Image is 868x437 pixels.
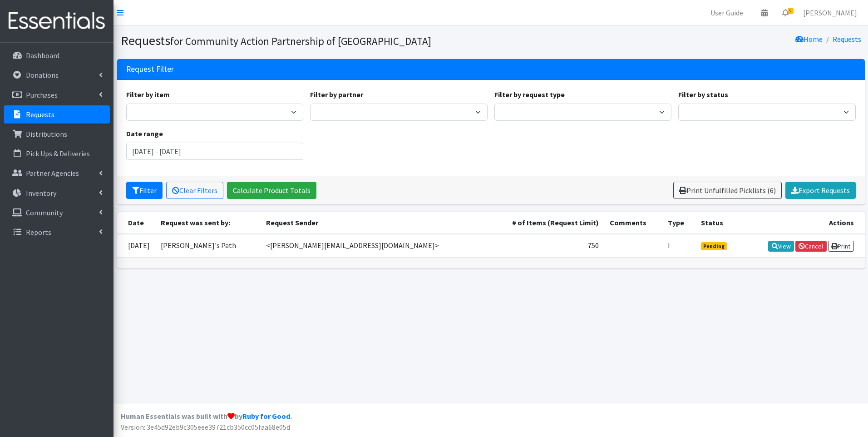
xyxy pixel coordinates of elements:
[695,212,740,234] th: Status
[494,89,565,100] label: Filter by request type
[26,169,79,178] p: Partner Agencies
[117,234,155,258] td: [DATE]
[4,86,110,104] a: Purchases
[788,8,794,14] span: 6
[662,212,695,234] th: Type
[26,51,59,60] p: Dashboard
[26,208,63,217] p: Community
[126,182,163,199] button: Filter
[4,223,110,241] a: Reports
[26,90,58,99] p: Purchases
[227,182,316,199] a: Calculate Product Totals
[121,33,488,49] h1: Requests
[795,241,827,252] a: Cancel
[170,35,431,48] small: for Community Action Partnership of [GEOGRAPHIC_DATA]
[485,212,604,234] th: # of Items (Request Limit)
[4,204,110,222] a: Community
[775,4,796,22] a: 6
[261,234,485,258] td: <[PERSON_NAME][EMAIL_ADDRESS][DOMAIN_NAME]>
[242,412,290,421] a: Ruby for Good
[796,4,864,22] a: [PERSON_NAME]
[4,125,110,143] a: Distributions
[673,182,782,199] a: Print Unfulfilled Picklists (6)
[833,35,861,44] a: Requests
[126,89,170,100] label: Filter by item
[155,234,261,258] td: [PERSON_NAME]'s Path
[26,228,51,237] p: Reports
[166,182,223,199] a: Clear Filters
[701,242,727,250] span: Pending
[485,234,604,258] td: 750
[604,212,662,234] th: Comments
[768,241,794,252] a: View
[668,241,670,250] abbr: Individual
[126,65,174,74] h3: Request Filter
[121,422,290,432] span: Version: 3e45d92eb9c305eee39721cb350cc05faa68e05d
[155,212,261,234] th: Request was sent by:
[261,212,485,234] th: Request Sender
[26,189,56,198] p: Inventory
[678,89,728,100] label: Filter by status
[310,89,363,100] label: Filter by partner
[26,149,90,158] p: Pick Ups & Deliveries
[4,6,110,36] img: HumanEssentials
[703,4,750,22] a: User Guide
[26,129,67,139] p: Distributions
[26,70,59,79] p: Donations
[121,412,292,421] strong: Human Essentials was built with by .
[4,46,110,65] a: Dashboard
[4,144,110,163] a: Pick Ups & Deliveries
[828,241,854,252] a: Print
[4,66,110,84] a: Donations
[785,182,856,199] a: Export Requests
[795,35,823,44] a: Home
[4,184,110,202] a: Inventory
[126,128,163,139] label: Date range
[4,164,110,182] a: Partner Agencies
[117,212,155,234] th: Date
[26,110,54,119] p: Requests
[4,105,110,124] a: Requests
[740,212,865,234] th: Actions
[126,143,304,160] input: January 1, 2011 - December 31, 2011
